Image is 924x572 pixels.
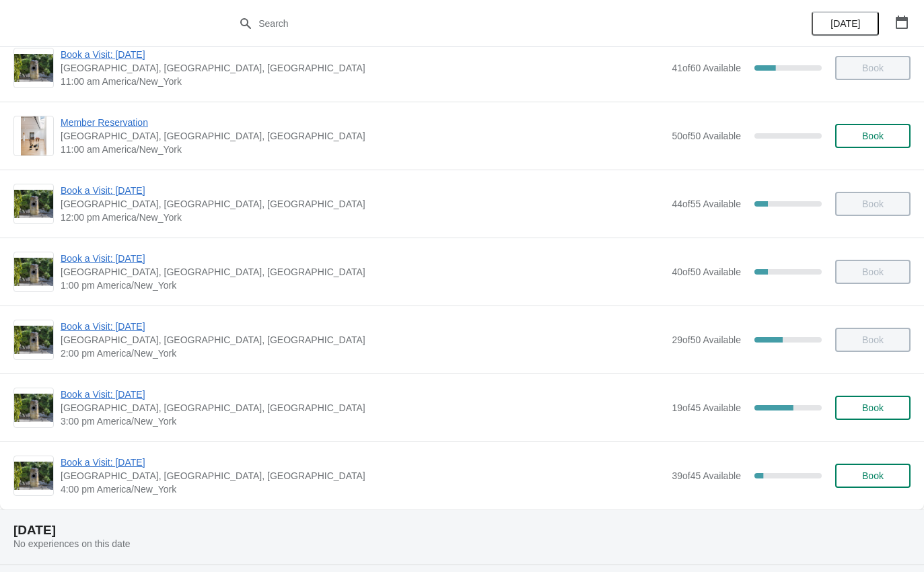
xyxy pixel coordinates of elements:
[61,456,665,469] span: Book a Visit: [DATE]
[61,265,665,279] span: [GEOGRAPHIC_DATA], [GEOGRAPHIC_DATA], [GEOGRAPHIC_DATA]
[61,482,665,496] span: 4:00 pm America/New_York
[14,394,53,422] img: Book a Visit: August 2025 | The Noguchi Museum, 33rd Road, Queens, NY, USA | 3:00 pm America/New_...
[61,333,665,347] span: [GEOGRAPHIC_DATA], [GEOGRAPHIC_DATA], [GEOGRAPHIC_DATA]
[61,401,665,415] span: [GEOGRAPHIC_DATA], [GEOGRAPHIC_DATA], [GEOGRAPHIC_DATA]
[835,396,911,420] button: Book
[61,211,665,224] span: 12:00 pm America/New_York
[61,116,665,129] span: Member Reservation
[830,18,860,29] span: [DATE]
[835,464,911,488] button: Book
[14,462,53,490] img: Book a Visit: August 2025 | The Noguchi Museum, 33rd Road, Queens, NY, USA | 4:00 pm America/New_...
[13,524,911,537] h2: [DATE]
[61,48,665,61] span: Book a Visit: [DATE]
[61,197,665,211] span: [GEOGRAPHIC_DATA], [GEOGRAPHIC_DATA], [GEOGRAPHIC_DATA]
[14,258,53,286] img: Book a Visit: August 2025 | The Noguchi Museum, 33rd Road, Queens, NY, USA | 1:00 pm America/New_...
[61,279,665,292] span: 1:00 pm America/New_York
[672,199,741,209] span: 44 of 55 Available
[672,131,741,141] span: 50 of 50 Available
[672,334,741,345] span: 29 of 50 Available
[862,402,884,413] span: Book
[61,252,665,265] span: Book a Visit: [DATE]
[61,75,665,88] span: 11:00 am America/New_York
[672,402,741,413] span: 19 of 45 Available
[61,143,665,156] span: 11:00 am America/New_York
[672,63,741,73] span: 41 of 60 Available
[61,415,665,428] span: 3:00 pm America/New_York
[14,54,53,82] img: Book a Visit: August 2025 | The Noguchi Museum, 33rd Road, Queens, NY, USA | 11:00 am America/New...
[835,124,911,148] button: Book
[21,116,47,155] img: Member Reservation | The Noguchi Museum, 33rd Road, Queens, NY, USA | 11:00 am America/New_York
[61,347,665,360] span: 2:00 pm America/New_York
[61,320,665,333] span: Book a Visit: [DATE]
[61,61,665,75] span: [GEOGRAPHIC_DATA], [GEOGRAPHIC_DATA], [GEOGRAPHIC_DATA]
[13,538,131,549] span: No experiences on this date
[672,470,741,481] span: 39 of 45 Available
[672,266,741,277] span: 40 of 50 Available
[862,131,884,141] span: Book
[14,190,53,218] img: Book a Visit: August 2025 | The Noguchi Museum, 33rd Road, Queens, NY, USA | 12:00 pm America/New...
[862,470,884,481] span: Book
[812,11,879,36] button: [DATE]
[61,184,665,197] span: Book a Visit: [DATE]
[258,11,693,36] input: Search
[61,129,665,143] span: [GEOGRAPHIC_DATA], [GEOGRAPHIC_DATA], [GEOGRAPHIC_DATA]
[14,326,53,354] img: Book a Visit: August 2025 | The Noguchi Museum, 33rd Road, Queens, NY, USA | 2:00 pm America/New_...
[61,388,665,401] span: Book a Visit: [DATE]
[61,469,665,482] span: [GEOGRAPHIC_DATA], [GEOGRAPHIC_DATA], [GEOGRAPHIC_DATA]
